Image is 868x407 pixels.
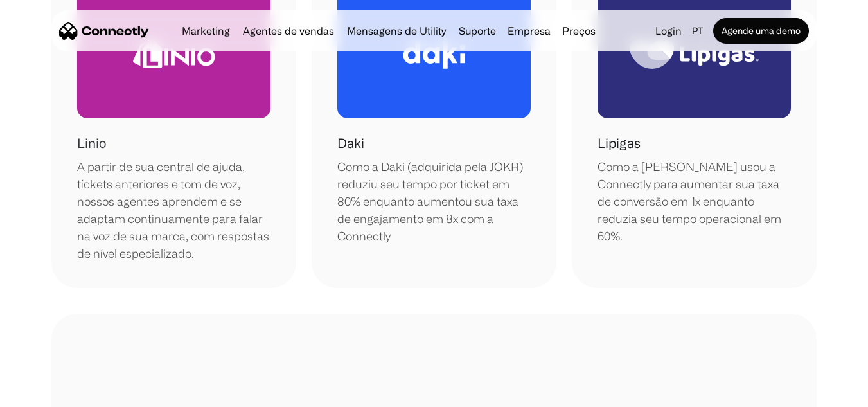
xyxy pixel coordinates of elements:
a: home [59,21,149,41]
div: A partir de sua central de ajuda, tíckets anteriores e tom de voz, nossos agentes aprendem e se a... [77,158,270,262]
div: Empresa [508,22,551,40]
img: Logotipo da Daki [403,39,466,69]
div: Como a Daki (adquirida pela JOKR) reduziu seu tempo por ticket em 80% enquanto aumentou sua taxa ... [337,158,531,245]
div: Empresa [504,22,554,40]
a: Agentes de vendas [238,26,339,36]
a: Marketing [177,26,235,36]
img: Logotipo da Linio [133,39,215,68]
h1: Daki [337,134,364,153]
ul: Language list [26,384,77,402]
h1: Lipigas [598,134,641,153]
a: Suporte [454,26,501,36]
div: pt [692,22,703,40]
aside: Language selected: Português (Brasil) [13,383,77,402]
div: Como a [PERSON_NAME] usou a Connectly para aumentar sua taxa de conversão em 1x enquanto reduzia ... [598,158,791,245]
a: Preços [557,26,601,36]
h1: Linio [77,134,106,153]
a: Mensagens de Utility [342,26,451,36]
a: Agende uma demo [713,18,809,44]
a: Login [650,22,687,40]
div: pt [687,22,711,40]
